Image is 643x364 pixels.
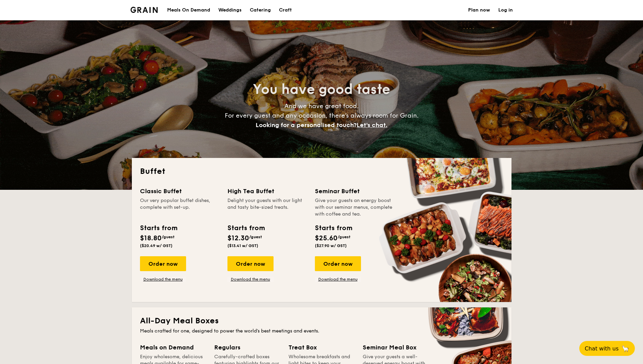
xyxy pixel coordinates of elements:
[140,186,219,196] div: Classic Buffet
[315,234,338,242] span: $25.60
[363,343,429,352] div: Seminar Meal Box
[140,243,173,248] span: ($20.49 w/ GST)
[214,343,280,352] div: Regulars
[288,343,355,352] div: Treat Box
[227,256,274,271] div: Order now
[315,197,394,218] div: Give your guests an energy boost with our seminar menus, complete with coffee and tea.
[140,343,206,352] div: Meals on Demand
[227,223,264,233] div: Starts from
[162,235,175,239] span: /guest
[227,197,307,218] div: Delight your guests with our light and tasty bite-sized treats.
[315,223,352,233] div: Starts from
[621,345,629,352] span: 🦙
[130,7,158,13] img: Grain
[130,7,158,13] a: Logotype
[249,235,262,239] span: /guest
[315,243,347,248] span: ($27.90 w/ GST)
[338,235,350,239] span: /guest
[357,121,387,129] span: Let's chat.
[140,166,503,177] h2: Buffet
[140,328,503,335] div: Meals crafted for one, designed to power the world's best meetings and events.
[227,243,258,248] span: ($13.41 w/ GST)
[585,345,619,352] span: Chat with us
[140,234,162,242] span: $18.80
[315,277,361,282] a: Download the menu
[227,186,307,196] div: High Tea Buffet
[140,197,219,218] div: Our very popular buffet dishes, complete with set-up.
[140,316,503,326] h2: All-Day Meal Boxes
[315,186,394,196] div: Seminar Buffet
[315,256,361,271] div: Order now
[227,234,249,242] span: $12.30
[227,277,274,282] a: Download the menu
[140,277,186,282] a: Download the menu
[140,256,186,271] div: Order now
[579,341,635,356] button: Chat with us🦙
[140,223,177,233] div: Starts from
